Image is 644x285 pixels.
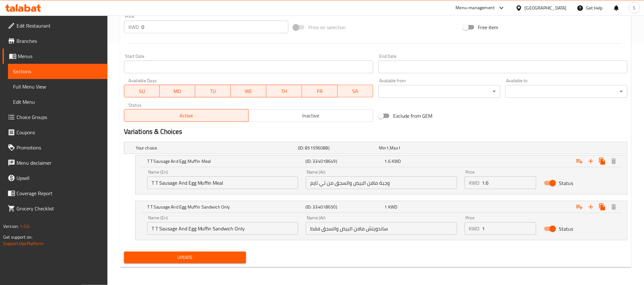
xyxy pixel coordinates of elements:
span: Promotions [17,144,102,151]
button: Add new choice [585,156,597,167]
span: Exclude from GEM [393,112,433,120]
span: TU [198,87,228,96]
button: Add new choice [585,201,597,213]
button: WE [231,85,266,97]
button: Delete T T Sausage And Egg Muffin Sandwich Only [608,201,620,213]
input: Please enter price [482,176,537,189]
a: Full Menu View [8,79,107,94]
div: , [379,145,457,151]
p: KWD [469,179,480,187]
div: Menu-management [456,4,495,12]
span: FR [305,87,335,96]
span: Full Menu View [13,83,102,90]
button: MO [160,85,195,97]
input: Enter name Ar [306,222,457,235]
span: TH [269,87,299,96]
a: Edit Restaurant [3,18,107,33]
div: Expand [124,142,627,154]
button: SA [338,85,373,97]
span: 1.6 [385,157,391,165]
span: KWD [388,203,397,211]
span: Menu disclaimer [17,159,102,167]
span: Branches [17,37,102,45]
button: Inactive [248,109,373,122]
h5: Your choice [136,145,295,151]
button: Add choice group [574,201,585,213]
button: Active [124,109,249,122]
a: Upsell [3,170,107,186]
a: Support.OpsPlatform [3,239,44,248]
div: ​ [378,85,500,98]
span: S [633,4,636,11]
span: Coverage Report [17,189,102,197]
h2: Variations & Choices [124,127,627,136]
span: Edit Restaurant [17,22,102,30]
h5: T T Sausage And Egg Muffin Meal [147,158,303,164]
span: SA [340,87,371,96]
span: Inactive [251,111,371,120]
span: 1 [398,144,401,152]
button: FR [302,85,338,97]
input: Enter name En [147,176,298,189]
span: Free item [478,23,498,31]
a: Branches [3,33,107,49]
a: Choice Groups [3,109,107,125]
span: Status [559,179,573,187]
button: TU [195,85,231,97]
button: SU [124,85,160,97]
span: Choice Groups [17,113,102,121]
span: SU [127,87,157,96]
a: Menus [3,49,107,64]
span: Upsell [17,174,102,182]
span: WE [233,87,264,96]
span: 1.0.0 [20,222,30,230]
span: Active [127,111,246,120]
div: Expand [136,201,627,213]
span: 1 [385,203,387,211]
button: Add choice group [574,156,585,167]
span: 1 [386,144,389,152]
a: Coupons [3,125,107,140]
input: Enter name En [147,222,298,235]
h5: T T Sausage And Egg Muffin Sandwich Only [147,204,303,210]
a: Grocery Checklist [3,201,107,216]
p: KWD [469,225,480,232]
a: Edit Menu [8,94,107,109]
button: Clone new choice [597,156,608,167]
a: Promotions [3,140,107,155]
h5: (ID: 334018649) [305,158,382,164]
input: Enter name Ar [306,176,457,189]
span: Grocery Checklist [17,205,102,212]
button: Clone new choice [597,201,608,213]
span: Menus [18,52,102,60]
div: Expand [136,156,627,167]
span: MO [162,87,193,96]
span: Update [129,254,241,262]
span: Version: [3,222,19,230]
button: Delete T T Sausage And Egg Muffin Meal [608,156,620,167]
span: Max [390,144,398,152]
p: KWD [128,23,139,31]
span: Price on selection [308,23,346,31]
a: Menu disclaimer [3,155,107,170]
div: [GEOGRAPHIC_DATA] [525,4,567,11]
a: Coverage Report [3,186,107,201]
h5: (ID: 334018650) [305,204,382,210]
a: Sections [8,64,107,79]
h5: (ID: 851596088) [298,145,376,151]
span: Coupons [17,129,102,136]
span: Status [559,225,573,233]
span: Min [379,144,386,152]
span: Sections [13,68,102,75]
span: Edit Menu [13,98,102,106]
div: ​ [505,85,627,98]
span: KWD [392,157,401,165]
input: Please enter price [482,222,537,235]
button: Update [124,252,246,263]
input: Please enter price [141,21,288,33]
button: TH [266,85,302,97]
span: Get support on: [3,233,32,241]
